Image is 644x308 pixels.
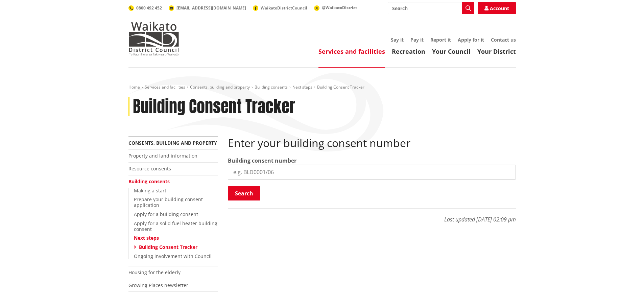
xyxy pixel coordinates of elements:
a: Your Council [432,47,471,55]
a: Consents, building and property [128,140,217,146]
a: Housing for the elderly [128,269,181,276]
a: Property and land information [128,152,197,159]
nav: breadcrumb [128,85,516,90]
img: Waikato District Council - Te Kaunihera aa Takiwaa o Waikato [128,22,179,55]
span: 0800 492 452 [136,5,162,11]
a: 0800 492 452 [128,5,162,11]
a: Resource consents [128,165,171,172]
a: Services and facilities [318,47,385,55]
a: [EMAIL_ADDRESS][DOMAIN_NAME] [169,5,246,11]
span: [EMAIL_ADDRESS][DOMAIN_NAME] [176,5,246,11]
span: Building Consent Tracker [317,84,364,90]
p: Last updated [DATE] 02:09 pm [228,208,516,223]
a: Account [478,2,516,14]
a: Say it [391,37,404,43]
a: Services and facilities [145,84,185,90]
button: Search [228,186,260,200]
a: Apply for a building consent [134,211,198,217]
input: Search input [388,2,474,14]
h1: Building Consent Tracker [133,97,295,117]
span: @WaikatoDistrict [322,5,357,10]
a: Next steps [292,84,312,90]
a: WaikatoDistrictCouncil [253,5,307,11]
a: Building consents [255,84,288,90]
input: e.g. BLD0001/06 [228,165,516,180]
a: Growing Places newsletter [128,282,188,288]
a: Apply for it [458,37,484,43]
a: Your District [477,47,516,55]
a: Consents, building and property [190,84,250,90]
a: Recreation [392,47,425,55]
label: Building consent number [228,157,296,165]
a: Report it [430,37,451,43]
h2: Enter your building consent number [228,137,516,149]
a: Prepare your building consent application [134,196,203,208]
span: WaikatoDistrictCouncil [261,5,307,11]
a: Building Consent Tracker [139,244,197,250]
a: Contact us [491,37,516,43]
a: Apply for a solid fuel heater building consent​ [134,220,217,232]
a: Home [128,84,140,90]
a: Building consents [128,178,170,185]
a: @WaikatoDistrict [314,5,357,10]
a: Pay it [410,37,424,43]
a: Ongoing involvement with Council [134,253,212,259]
a: Next steps [134,235,159,241]
a: Making a start [134,187,166,194]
